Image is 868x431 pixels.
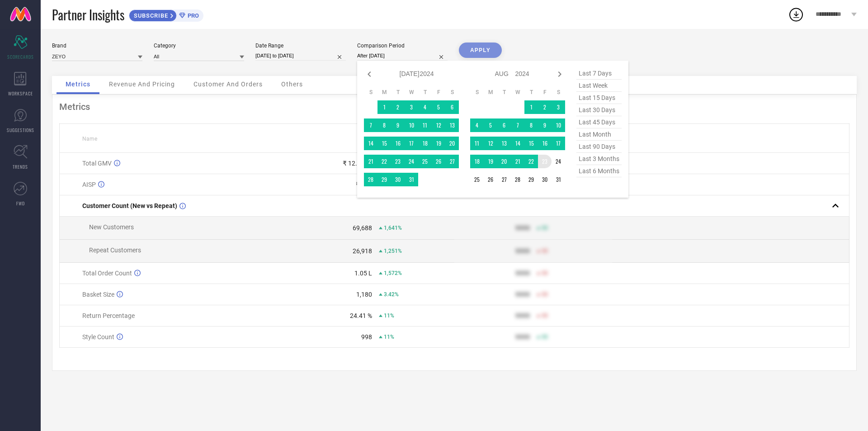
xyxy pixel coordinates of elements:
[82,270,132,277] span: Total Order Count
[576,141,622,153] span: last 90 days
[542,248,548,254] span: 50
[82,160,112,167] span: Total GMV
[538,155,552,168] td: Fri Aug 23 2024
[445,89,459,96] th: Saturday
[445,100,459,114] td: Sat Jul 06 2024
[418,89,432,96] th: Thursday
[576,153,622,165] span: last 3 months
[377,100,391,114] td: Mon Jul 01 2024
[484,173,497,186] td: Mon Aug 26 2024
[515,312,530,319] div: 9999
[432,89,445,96] th: Friday
[418,118,432,132] td: Thu Jul 11 2024
[511,89,524,96] th: Wednesday
[432,118,445,132] td: Fri Jul 12 2024
[185,12,199,19] span: PRO
[391,137,405,150] td: Tue Jul 16 2024
[364,69,375,80] div: Previous month
[391,100,405,114] td: Tue Jul 02 2024
[470,89,484,96] th: Sunday
[343,160,372,167] div: ₹ 12.42 Cr
[82,181,96,188] span: AISP
[405,155,418,168] td: Wed Jul 24 2024
[405,89,418,96] th: Wednesday
[445,137,459,150] td: Sat Jul 20 2024
[405,173,418,186] td: Wed Jul 31 2024
[377,155,391,168] td: Mon Jul 22 2024
[484,155,497,168] td: Mon Aug 19 2024
[82,202,177,209] span: Customer Count (New vs Repeat)
[576,128,622,141] span: last month
[82,291,114,298] span: Basket Size
[353,224,372,232] div: 69,688
[52,5,124,24] span: Partner Insights
[405,137,418,150] td: Wed Jul 17 2024
[542,225,548,231] span: 50
[384,270,402,276] span: 1,572%
[524,100,538,114] td: Thu Aug 01 2024
[353,247,372,255] div: 26,918
[511,155,524,168] td: Wed Aug 21 2024
[82,136,97,142] span: Name
[432,137,445,150] td: Fri Jul 19 2024
[59,101,849,112] div: Metrics
[405,118,418,132] td: Wed Jul 10 2024
[554,69,565,80] div: Next month
[129,12,170,19] span: SUBSCRIBE
[384,313,394,319] span: 11%
[8,90,33,97] span: WORKSPACE
[576,165,622,177] span: last 6 months
[788,6,804,23] div: Open download list
[154,43,244,49] div: Category
[511,173,524,186] td: Wed Aug 28 2024
[576,104,622,116] span: last 30 days
[377,118,391,132] td: Mon Jul 08 2024
[52,43,142,49] div: Brand
[384,291,399,298] span: 3.42%
[497,89,511,96] th: Tuesday
[524,173,538,186] td: Thu Aug 29 2024
[357,43,448,49] div: Comparison Period
[391,173,405,186] td: Tue Jul 30 2024
[484,118,497,132] td: Mon Aug 05 2024
[470,155,484,168] td: Sun Aug 18 2024
[82,333,114,341] span: Style Count
[576,92,622,104] span: last 15 days
[445,155,459,168] td: Sat Jul 27 2024
[497,173,511,186] td: Tue Aug 27 2024
[552,89,565,96] th: Saturday
[7,53,34,60] span: SCORECARDS
[542,270,548,276] span: 50
[497,137,511,150] td: Tue Aug 13 2024
[511,118,524,132] td: Wed Aug 07 2024
[391,89,405,96] th: Tuesday
[82,312,135,319] span: Return Percentage
[576,80,622,92] span: last week
[384,334,394,340] span: 11%
[13,163,28,170] span: TRENDS
[524,155,538,168] td: Thu Aug 22 2024
[515,270,530,277] div: 9999
[89,246,141,254] span: Repeat Customers
[364,89,377,96] th: Sunday
[109,81,175,88] span: Revenue And Pricing
[361,333,372,341] div: 998
[552,100,565,114] td: Sat Aug 03 2024
[552,137,565,150] td: Sat Aug 17 2024
[193,81,263,88] span: Customer And Orders
[538,100,552,114] td: Fri Aug 02 2024
[515,224,530,232] div: 9999
[515,333,530,341] div: 9999
[432,155,445,168] td: Fri Jul 26 2024
[497,118,511,132] td: Tue Aug 06 2024
[542,291,548,298] span: 50
[255,51,346,61] input: Select date range
[552,173,565,186] td: Sat Aug 31 2024
[552,155,565,168] td: Sat Aug 24 2024
[538,173,552,186] td: Fri Aug 30 2024
[542,313,548,319] span: 50
[524,137,538,150] td: Thu Aug 15 2024
[377,137,391,150] td: Mon Jul 15 2024
[538,89,552,96] th: Friday
[16,200,25,207] span: FWD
